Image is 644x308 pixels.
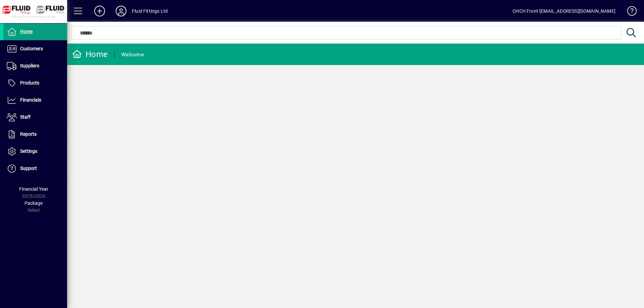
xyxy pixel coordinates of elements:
div: Welcome [121,49,144,60]
div: Fluid Fittings Ltd [132,6,168,16]
a: Staff [3,109,67,126]
span: Home [20,29,33,34]
div: Home [72,49,108,60]
span: Suppliers [20,63,39,68]
span: Staff [20,114,31,120]
button: Profile [110,5,132,17]
span: Reports [20,131,37,137]
span: Financials [20,97,41,103]
span: Products [20,80,39,85]
span: Customers [20,46,43,51]
button: Add [89,5,110,17]
span: Settings [20,148,37,154]
span: Package [24,200,43,206]
a: Reports [3,126,67,143]
div: CHCH Front [EMAIL_ADDRESS][DOMAIN_NAME] [513,6,615,16]
span: Financial Year [19,186,48,192]
a: Customers [3,41,67,57]
a: Financials [3,92,67,109]
a: Support [3,160,67,177]
a: Knowledge Base [622,1,636,23]
a: Settings [3,143,67,160]
a: Suppliers [3,58,67,74]
span: Support [20,166,37,171]
a: Products [3,75,67,91]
